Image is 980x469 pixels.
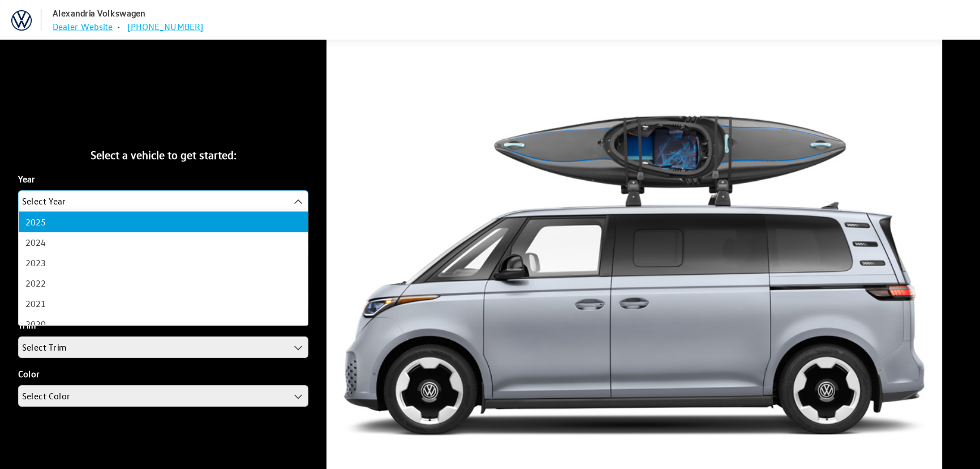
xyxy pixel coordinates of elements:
a: Alexandria Volkswagen logo [11,9,50,31]
li: 2020 [19,314,308,334]
a: Alexandria Volkswagen [53,7,145,19]
span: Select Color [18,385,308,407]
label: Color [18,367,40,381]
span: Select Trim [19,337,308,357]
span: Select Color [22,386,71,406]
label: Year [18,172,36,186]
img: Dashboard [11,10,32,31]
span: Select Color [19,386,308,406]
span: Select Trim [18,336,308,358]
label: Trim [18,318,36,332]
a: [PHONE_NUMBER] [127,21,204,32]
span: Select Trim [22,337,66,357]
li: 2025 [19,212,308,232]
span: Select Year [22,191,66,211]
li: 2024 [19,232,308,253]
li: 2022 [19,273,308,293]
li: 2021 [19,293,308,314]
li: 2023 [19,253,308,273]
a: Dealer Website [53,21,113,32]
span: • [117,21,121,32]
span: Select Year [18,190,308,212]
div: Select a vehicle to get started: [18,146,308,163]
span: Select Year [19,191,308,211]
